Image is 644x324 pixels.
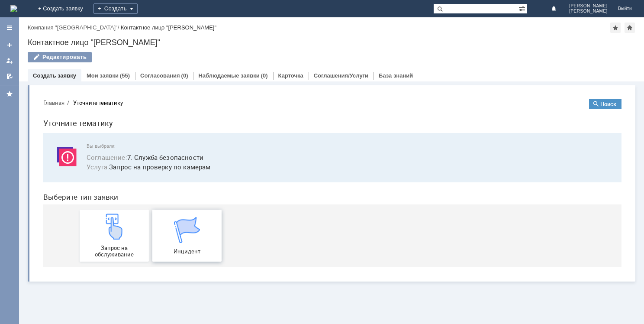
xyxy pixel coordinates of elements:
[553,7,585,17] button: Поиск
[116,118,185,170] a: Инцидент
[10,5,17,12] a: Перейти на домашнюю страницу
[138,125,164,151] img: get067d4ba7cf7247ad92597448b2db9300
[121,24,216,31] div: Контактное лицо "[PERSON_NAME]"
[278,72,303,79] a: Карточка
[46,153,110,166] span: Запрос на обслуживание
[28,38,635,47] div: Контактное лицо "[PERSON_NAME]"
[17,52,43,78] img: svg%3E
[50,52,575,57] span: Вы выбрали:
[3,54,16,68] a: Мои заявки
[50,70,575,80] span: Запрос на проверку по камерам
[28,24,121,31] div: /
[50,61,91,70] span: Соглашение :
[3,69,16,83] a: Мои согласования
[518,4,527,12] span: Расширенный поиск
[28,24,118,31] a: Компания "[GEOGRAPHIC_DATA]"
[43,118,113,170] a: Запрос на обслуживание
[7,101,585,110] header: Выберите тип заявки
[625,23,635,33] div: Сделать домашней страницей
[314,72,368,79] a: Соглашения/Услуги
[569,9,608,14] span: [PERSON_NAME]
[140,72,180,79] a: Согласования
[379,72,413,79] a: База знаний
[50,61,167,71] button: Соглашение:7. Служба безопасности
[119,156,183,163] span: Инцидент
[7,7,28,15] button: Главная
[610,23,621,33] div: Добавить в избранное
[569,3,608,9] span: [PERSON_NAME]
[181,72,188,79] div: (0)
[50,71,73,79] span: Услуга :
[33,72,76,79] a: Создать заявку
[120,72,130,79] div: (55)
[93,3,138,14] div: Создать
[261,72,268,79] div: (0)
[87,72,119,79] a: Мои заявки
[7,25,585,38] h1: Уточните тематику
[10,5,17,12] img: logo
[198,72,259,79] a: Наблюдаемые заявки
[37,8,87,14] div: Уточните тематику
[3,38,16,52] a: Создать заявку
[65,122,91,148] img: get23c147a1b4124cbfa18e19f2abec5e8f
